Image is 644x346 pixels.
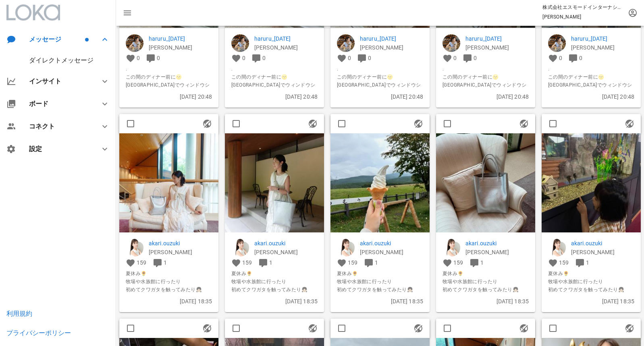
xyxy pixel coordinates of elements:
span: 0 [348,55,351,61]
p: 逢月あかり [465,248,529,257]
img: haruru_1108 [548,34,566,52]
img: akari.ouzuki [126,239,143,257]
a: akari.ouzuki [571,239,634,248]
span: 0 [453,55,457,61]
p: haruru_1108 [360,34,423,43]
span: 0 [579,55,582,61]
span: 初めてクワガタを触ってみたり👧🏻 [231,286,318,294]
a: 利用規約 [6,310,32,317]
span: 夏休み🌻 [126,269,212,278]
span: 牧場や水族館に行ったり [231,278,318,286]
p: [DATE] 18:35 [231,297,318,306]
span: 159 [559,259,569,266]
img: akari.ouzuki [337,239,355,257]
a: haruru_[DATE] [465,34,529,43]
span: 0 [157,55,160,61]
img: akari.ouzuki [231,239,249,257]
span: 0 [368,55,371,61]
span: [GEOGRAPHIC_DATA]でウィンドウショッピング🛍️ [548,81,634,97]
img: 1477710531646498_18353560000082446_1498155773827254669_n.jpg [225,133,324,232]
a: haruru_[DATE] [149,34,212,43]
p: [DATE] 20:48 [337,92,423,101]
p: 逢月あかり [149,248,212,257]
span: この間のディナー前に🌝 [442,73,529,81]
img: haruru_1108 [337,34,355,52]
p: Haruna Uchida [254,43,318,52]
span: 1 [269,259,272,266]
span: 1 [375,259,378,266]
a: akari.ouzuki [149,239,212,248]
span: 牧場や水族館に行ったり [126,278,212,286]
span: [GEOGRAPHIC_DATA]でウィンドウショッピング🛍️ [231,81,318,97]
img: haruru_1108 [442,34,460,52]
span: . [337,65,423,73]
img: 1477712531412635_18353560024082446_498099473360190574_n.jpg [436,133,535,232]
a: haruru_[DATE] [360,34,423,43]
img: 1477713532560354_18353560033082446_4036111748554315766_n.jpg [542,133,641,232]
span: 159 [137,259,146,266]
p: haruru_1108 [465,34,529,43]
p: [PERSON_NAME] [542,13,623,21]
p: 逢月あかり [254,248,318,257]
span: 牧場や水族館に行ったり [442,278,529,286]
span: バッジ [85,38,89,41]
p: [DATE] 20:48 [548,92,634,101]
span: この間のディナー前に🌝 [231,73,318,81]
span: 0 [137,55,140,61]
a: akari.ouzuki [360,239,423,248]
span: この間のディナー前に🌝 [337,73,423,81]
span: . [231,65,318,73]
p: [DATE] 18:35 [548,297,634,306]
span: 夏休み🌻 [337,269,423,278]
span: この間のディナー前に🌝 [548,73,634,81]
span: 1 [586,259,589,266]
p: [DATE] 20:48 [231,92,318,101]
span: 夏休み🌻 [442,269,529,278]
div: コネクト [29,122,90,130]
span: 0 [262,55,266,61]
a: akari.ouzuki [465,239,529,248]
p: Haruna Uchida [149,43,212,52]
span: この間のディナー前に🌝 [126,73,212,81]
a: haruru_[DATE] [254,34,318,43]
div: ボード [29,100,90,108]
span: 初めてクワガタを触ってみたり👧🏻 [337,286,423,294]
div: インサイト [29,77,90,85]
a: プライバシーポリシー [6,329,71,337]
span: 159 [348,259,357,266]
p: [DATE] 18:35 [442,297,529,306]
span: 159 [242,259,252,266]
span: 初めてクワガタを触ってみたり👧🏻 [548,286,634,294]
p: Haruna Uchida [360,43,423,52]
p: haruru_1108 [571,34,634,43]
span: 夏休み🌻 [548,269,634,278]
p: haruru_1108 [149,34,212,43]
p: 株式会社エスモードインターナショナル [542,3,623,11]
span: 初めてクワガタを触ってみたり👧🏻 [442,286,529,294]
span: [GEOGRAPHIC_DATA]でウィンドウショッピング🛍️ [337,81,423,97]
span: . [442,65,529,73]
img: 1477709534243394_18353559982082446_6918179434718279676_n.jpg [119,133,218,232]
span: 0 [559,55,562,61]
span: 牧場や水族館に行ったり [337,278,423,286]
p: Haruna Uchida [465,43,529,52]
a: akari.ouzuki [254,239,318,248]
span: 159 [453,259,463,266]
span: 1 [164,259,167,266]
img: akari.ouzuki [442,239,460,257]
img: akari.ouzuki [548,239,566,257]
p: Haruna Uchida [571,43,634,52]
a: ダイレクトメッセージ [29,56,93,64]
p: [DATE] 20:48 [442,92,529,101]
p: haruru_1108 [254,34,318,43]
span: 1 [480,259,483,266]
img: haruru_1108 [231,34,249,52]
span: [GEOGRAPHIC_DATA]でウィンドウショッピング🛍️ [442,81,529,97]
